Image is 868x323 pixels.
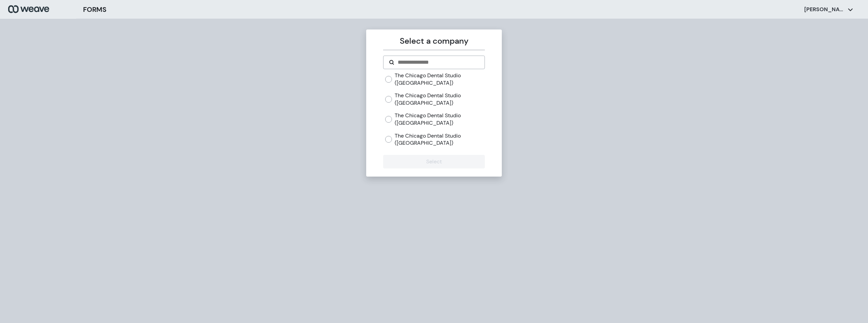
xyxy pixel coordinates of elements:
label: The Chicago Dental Studio ([GEOGRAPHIC_DATA]) [395,92,485,106]
input: Search [397,58,479,66]
p: [PERSON_NAME] [804,6,845,13]
label: The Chicago Dental Studio ([GEOGRAPHIC_DATA]) [395,132,485,147]
button: Select [383,155,485,168]
p: Select a company [383,35,485,47]
label: The Chicago Dental Studio ([GEOGRAPHIC_DATA]) [395,112,485,126]
h3: FORMS [83,4,106,15]
label: The Chicago Dental Studio ([GEOGRAPHIC_DATA]) [395,72,485,86]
